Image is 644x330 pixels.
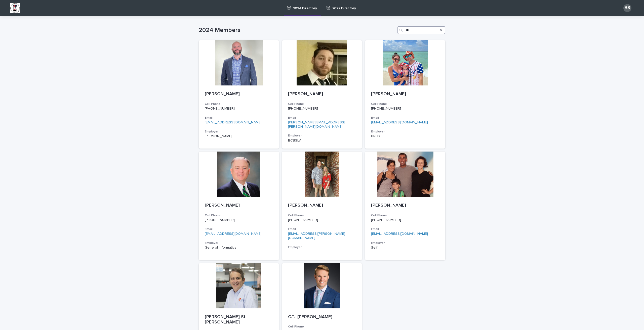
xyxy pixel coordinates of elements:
[205,203,273,208] p: [PERSON_NAME]
[205,246,273,250] p: General Informatics
[288,245,356,249] h3: Employer
[288,116,356,120] h3: Email
[288,91,356,97] p: [PERSON_NAME]
[371,102,439,106] h3: Cell Phone
[288,314,356,320] p: C.T. [PERSON_NAME]
[371,218,401,222] a: [PHONE_NUMBER]
[205,121,262,124] a: [EMAIL_ADDRESS][DOMAIN_NAME]
[371,107,401,110] a: [PHONE_NUMBER]
[205,241,273,245] h3: Employer
[371,246,439,250] p: Self
[205,91,273,97] p: [PERSON_NAME]
[371,121,428,124] a: [EMAIL_ADDRESS][DOMAIN_NAME]
[371,130,439,134] h3: Employer
[205,130,273,134] h3: Employer
[288,134,356,138] h3: Employer
[205,102,273,106] h3: Cell Phone
[371,203,439,208] p: [PERSON_NAME]
[371,227,439,231] h3: Email
[371,91,439,97] p: [PERSON_NAME]
[288,102,356,106] h3: Cell Phone
[371,134,439,138] p: BRFD
[288,213,356,217] h3: Cell Phone
[199,40,279,149] a: [PERSON_NAME]Cell Phone[PHONE_NUMBER]Email[EMAIL_ADDRESS][DOMAIN_NAME]Employer[PERSON_NAME]
[10,3,20,13] img: BsxibNoaTPe9uU9VL587
[371,232,428,235] a: [EMAIL_ADDRESS][DOMAIN_NAME]
[288,227,356,231] h3: Email
[371,116,439,120] h3: Email
[288,232,345,240] a: [EMAIL_ADDRESS][PERSON_NAME][DOMAIN_NAME]
[397,26,445,34] input: Search
[205,232,262,235] a: [EMAIL_ADDRESS][DOMAIN_NAME]
[371,213,439,217] h3: Cell Phone
[288,121,345,128] a: [PERSON_NAME][EMAIL_ADDRESS][PERSON_NAME][DOMAIN_NAME]
[288,250,356,254] p: -
[288,203,356,208] p: [PERSON_NAME]
[282,152,362,260] a: [PERSON_NAME]Cell Phone[PHONE_NUMBER]Email[EMAIL_ADDRESS][PERSON_NAME][DOMAIN_NAME]Employer-
[205,213,273,217] h3: Cell Phone
[371,241,439,245] h3: Employer
[205,107,235,110] a: [PHONE_NUMBER]
[288,138,356,143] p: BCBSLA
[365,40,445,149] a: [PERSON_NAME]Cell Phone[PHONE_NUMBER]Email[EMAIL_ADDRESS][DOMAIN_NAME]EmployerBRFD
[205,227,273,231] h3: Email
[205,134,273,138] p: [PERSON_NAME]
[205,116,273,120] h3: Email
[288,218,318,222] a: [PHONE_NUMBER]
[282,40,362,149] a: [PERSON_NAME]Cell Phone[PHONE_NUMBER]Email[PERSON_NAME][EMAIL_ADDRESS][PERSON_NAME][DOMAIN_NAME]E...
[199,152,279,260] a: [PERSON_NAME]Cell Phone[PHONE_NUMBER]Email[EMAIL_ADDRESS][DOMAIN_NAME]EmployerGeneral Informatics
[623,4,631,12] div: BS
[288,325,356,329] h3: Cell Phone
[199,27,395,34] h1: 2024 Members
[205,218,235,222] a: [PHONE_NUMBER]
[365,152,445,260] a: [PERSON_NAME]Cell Phone[PHONE_NUMBER]Email[EMAIL_ADDRESS][DOMAIN_NAME]EmployerSelf
[205,314,273,325] p: [PERSON_NAME] St [PERSON_NAME]
[288,107,318,110] a: [PHONE_NUMBER]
